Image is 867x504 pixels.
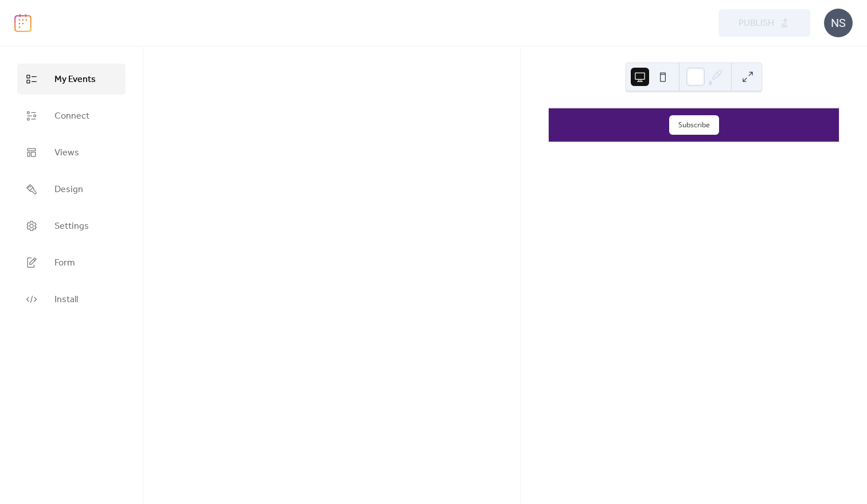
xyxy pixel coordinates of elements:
[17,284,126,315] a: Install
[17,174,126,205] a: Design
[54,220,89,233] span: Settings
[824,9,853,37] div: NS
[54,110,89,123] span: Connect
[54,293,78,307] span: Install
[54,73,96,87] span: My Events
[17,100,126,131] a: Connect
[17,210,126,241] a: Settings
[54,256,75,270] span: Form
[17,137,126,168] a: Views
[17,64,126,95] a: My Events
[14,14,32,32] img: logo
[17,247,126,278] a: Form
[54,146,79,160] span: Views
[54,183,83,197] span: Design
[669,115,719,135] button: Subscribe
